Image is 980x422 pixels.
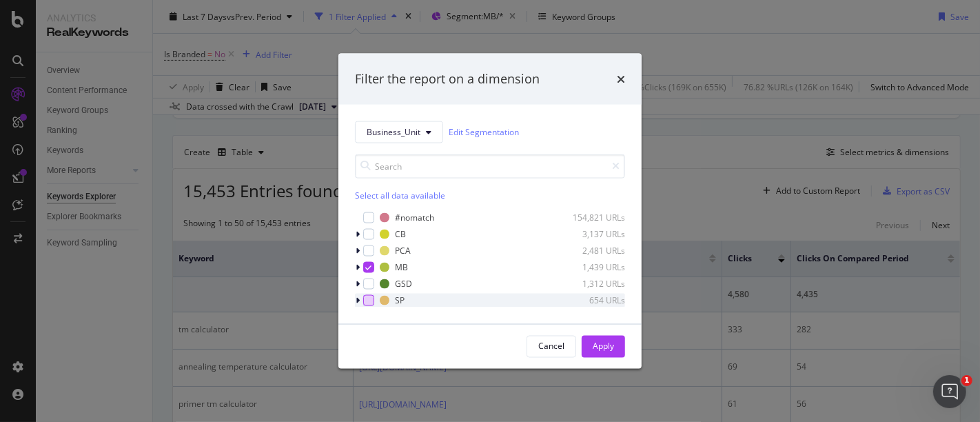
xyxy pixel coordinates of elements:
div: PCA [395,245,411,257]
div: SP [395,294,405,306]
div: 3,137 URLs [558,228,625,240]
div: #nomatch [395,212,434,223]
div: CB [395,228,406,240]
div: 1,439 URLs [558,261,625,273]
div: Filter the report on a dimension [355,70,540,88]
button: Apply [582,335,625,357]
div: Cancel [538,341,564,352]
button: Business_Unit [355,121,443,143]
iframe: Intercom live chat [933,375,966,408]
div: 1,312 URLs [558,278,625,290]
span: 1 [961,375,972,386]
a: Edit Segmentation [449,125,519,139]
div: times [617,70,625,88]
div: Apply [593,341,614,352]
span: Business_Unit [367,126,420,138]
button: Cancel [527,335,576,357]
div: GSD [395,278,412,290]
div: 654 URLs [558,294,625,306]
input: Search [355,154,625,178]
div: MB [395,261,408,273]
div: Select all data available [355,189,625,201]
div: 2,481 URLs [558,245,625,257]
div: 154,821 URLs [558,212,625,223]
div: modal [338,54,642,369]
